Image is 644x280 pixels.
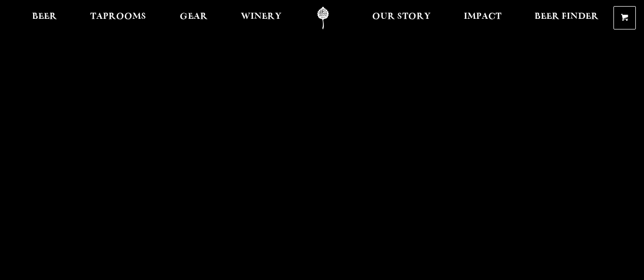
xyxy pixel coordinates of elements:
[90,13,146,21] span: Taprooms
[25,7,64,29] a: Beer
[173,7,214,29] a: Gear
[32,13,57,21] span: Beer
[457,7,508,29] a: Impact
[234,7,288,29] a: Winery
[366,7,437,29] a: Our Story
[83,7,153,29] a: Taprooms
[528,7,605,29] a: Beer Finder
[372,13,431,21] span: Our Story
[535,13,599,21] span: Beer Finder
[464,13,501,21] span: Impact
[241,13,282,21] span: Winery
[304,7,342,29] a: Odell Home
[180,13,208,21] span: Gear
